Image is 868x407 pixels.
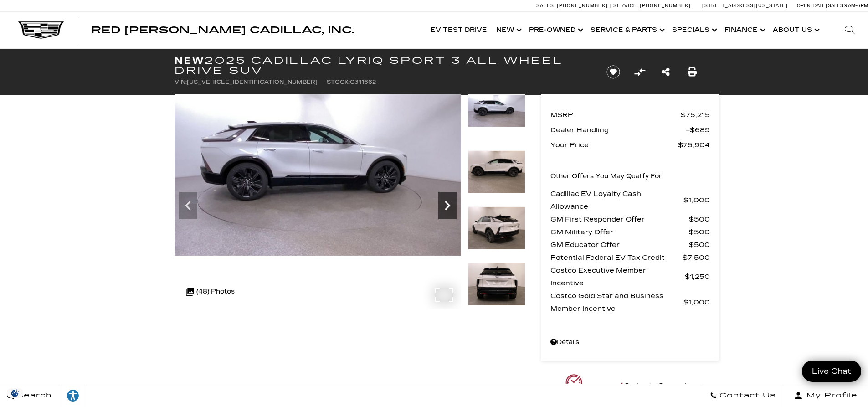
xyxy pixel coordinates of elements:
span: $689 [686,124,710,136]
span: $500 [689,226,710,238]
span: 9 AM-6 PM [844,3,868,9]
img: Cadillac Dark Logo with Cadillac White Text [18,21,64,39]
a: Contact Us [703,384,783,407]
span: My Profile [803,389,858,402]
h1: 2025 Cadillac LYRIQ Sport 3 All Wheel Drive SUV [175,56,591,76]
span: Costco Executive Member Incentive [550,264,685,289]
a: MSRP $75,215 [550,108,710,121]
img: New 2025 Crystal White Tricoat Cadillac Sport 3 image 11 [468,206,525,250]
span: GM Military Offer [550,226,689,238]
div: Search [832,12,868,48]
a: Pre-Owned [524,12,586,48]
span: Open [DATE] [797,3,827,9]
a: About Us [768,12,822,48]
span: Cadillac EV Loyalty Cash Allowance [550,187,683,213]
a: Share this New 2025 Cadillac LYRIQ Sport 3 All Wheel Drive SUV [662,66,670,78]
img: New 2025 Crystal White Tricoat Cadillac Sport 3 image 9 [468,94,525,127]
a: Cadillac EV Loyalty Cash Allowance $1,000 [550,187,710,213]
a: Finance [720,12,768,48]
img: New 2025 Crystal White Tricoat Cadillac Sport 3 image 10 [468,150,525,194]
span: GM Educator Offer [550,238,689,251]
span: Dealer Handling [550,124,686,136]
span: $75,215 [681,108,710,121]
span: $7,500 [683,251,710,264]
a: Sales: [PHONE_NUMBER] [536,3,610,8]
span: Potential Federal EV Tax Credit [550,251,683,264]
a: New [492,12,524,48]
a: Costco Gold Star and Business Member Incentive $1,000 [550,289,710,315]
span: $1,000 [683,296,710,309]
span: Costco Gold Star and Business Member Incentive [550,289,683,315]
a: Service: [PHONE_NUMBER] [610,3,693,8]
a: Costco Executive Member Incentive $1,250 [550,264,710,289]
span: $1,000 [683,194,710,206]
section: Click to Open Cookie Consent Modal [5,388,26,398]
button: Open user profile menu [783,384,868,407]
a: Red [PERSON_NAME] Cadillac, Inc. [91,26,354,35]
a: [STREET_ADDRESS][US_STATE] [702,3,788,9]
a: Print this New 2025 Cadillac LYRIQ Sport 3 All Wheel Drive SUV [688,66,697,78]
div: Previous [179,192,197,219]
span: Live Chat [807,366,856,376]
a: Details [550,336,710,349]
span: Sales: [828,3,844,9]
a: Your Price $75,904 [550,139,710,151]
span: Stock: [327,79,350,85]
span: $75,904 [678,139,710,151]
a: Service & Parts [586,12,668,48]
div: Next [438,192,457,219]
span: Red [PERSON_NAME] Cadillac, Inc. [91,25,354,36]
a: GM Military Offer $500 [550,226,710,238]
span: MSRP [550,108,681,121]
span: $1,250 [685,270,710,283]
img: New 2025 Crystal White Tricoat Cadillac Sport 3 image 12 [468,263,525,306]
button: Save vehicle [603,65,623,79]
p: Other Offers You May Qualify For [550,170,662,183]
span: Search [14,389,52,402]
img: New 2025 Crystal White Tricoat Cadillac Sport 3 image 9 [175,94,461,256]
span: Service: [613,3,638,9]
span: [PHONE_NUMBER] [640,3,691,9]
a: Potential Federal EV Tax Credit $7,500 [550,251,710,264]
span: $500 [689,213,710,226]
a: GM First Responder Offer $500 [550,213,710,226]
a: Live Chat [802,361,861,382]
span: GM First Responder Offer [550,213,689,226]
span: Contact Us [717,389,776,402]
span: $500 [689,238,710,251]
span: Sales: [536,3,555,9]
span: Your Price [550,139,678,151]
div: (48) Photos [181,281,239,303]
span: VIN: [175,79,187,85]
button: Compare Vehicle [633,65,647,79]
a: Explore your accessibility options [59,384,87,407]
span: [US_VEHICLE_IDENTIFICATION_NUMBER] [187,79,318,85]
a: Dealer Handling $689 [550,124,710,136]
strong: New [175,55,205,66]
div: Explore your accessibility options [59,389,87,402]
img: Opt-Out Icon [5,388,26,398]
a: EV Test Drive [426,12,492,48]
a: GM Educator Offer $500 [550,238,710,251]
span: [PHONE_NUMBER] [557,3,608,9]
a: Specials [668,12,720,48]
span: C311662 [350,79,376,85]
